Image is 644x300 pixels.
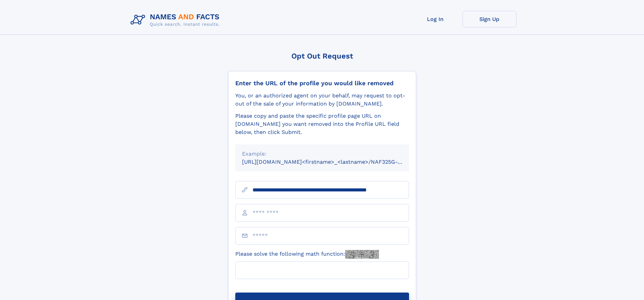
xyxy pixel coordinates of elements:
a: Sign Up [462,11,517,27]
label: Please solve the following math function: [235,250,379,259]
div: Opt Out Request [228,52,416,60]
div: Please copy and paste the specific profile page URL on [DOMAIN_NAME] you want removed into the Pr... [235,112,409,136]
div: You, or an authorized agent on your behalf, may request to opt-out of the sale of your informatio... [235,92,409,108]
img: Logo Names and Facts [128,11,225,29]
a: Log In [408,11,462,27]
div: Enter the URL of the profile you would like removed [235,79,409,87]
div: Example: [242,150,402,158]
small: [URL][DOMAIN_NAME]<firstname>_<lastname>/NAF325G-xxxxxxxx [242,159,422,165]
